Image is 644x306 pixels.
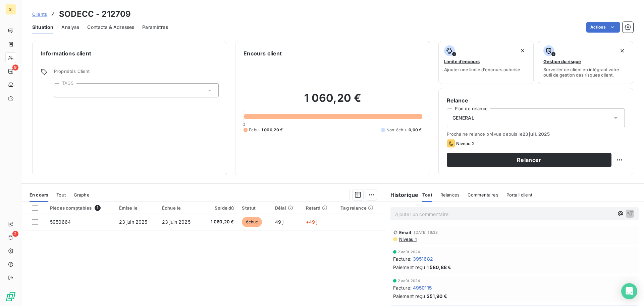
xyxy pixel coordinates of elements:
div: Solde dû [205,205,234,211]
h6: Informations client [41,49,219,57]
span: Tout [56,192,66,198]
span: échue [242,217,262,227]
h6: Historique [385,191,419,199]
span: Portail client [506,192,532,198]
span: Graphe [74,192,90,198]
div: Retard [306,205,333,211]
input: Ajouter une valeur [60,87,65,93]
span: 23 juin 2025 [119,219,148,225]
div: Open Intercom Messenger [621,283,637,299]
span: Prochaine relance prévue depuis le [447,131,625,137]
span: Gestion du risque [543,59,581,64]
span: Situation [32,24,53,31]
h6: Relance [447,96,625,104]
span: 2 [12,231,18,237]
span: [DATE] 16:38 [414,230,438,234]
span: 23 juil. 2025 [523,131,550,137]
span: Email [399,230,412,235]
span: Niveau 2 [456,141,475,146]
span: 1 580,88 € [427,264,451,271]
span: 0 [243,122,245,127]
span: 1 060,20 € [205,219,234,225]
span: Surveiller ce client en intégrant votre outil de gestion des risques client. [543,67,628,78]
div: Tag relance [340,205,380,211]
span: En cours [30,192,48,198]
span: 5950664 [50,219,71,225]
span: GENERAL [452,115,474,121]
span: Clients [32,11,47,17]
span: Paramètres [142,24,168,31]
span: Paiement reçu [393,264,425,271]
span: 9 [12,64,18,71]
div: Pièces comptables [50,205,111,211]
div: Échue le [162,205,197,211]
span: 0,00 € [409,127,422,133]
div: Délai [275,205,298,211]
h6: Encours client [244,49,282,57]
a: 9 [5,66,16,77]
span: Contacts & Adresses [87,24,134,31]
span: Niveau 1 [398,236,417,242]
div: Statut [242,205,267,211]
h3: SODECC - 212709 [59,8,131,20]
span: +49 j [306,219,318,225]
span: Facture : [393,255,412,262]
span: 3951682 [413,255,433,262]
button: Relancer [447,153,611,167]
span: 1 060,20 € [261,127,283,133]
button: Actions [586,22,620,33]
a: Clients [32,11,47,17]
span: 251,90 € [427,293,447,300]
span: Ajouter une limite d’encours autorisé [444,67,520,72]
span: 2 août 2024 [398,279,420,283]
h2: 1 060,20 € [244,91,422,112]
span: Limite d’encours [444,59,480,64]
span: 23 juin 2025 [162,219,191,225]
div: SI [5,4,16,15]
span: 1 [95,205,101,211]
span: Relances [440,192,460,198]
span: Facture : [393,284,412,291]
img: Logo LeanPay [5,291,16,302]
span: Tout [422,192,432,198]
span: Non-échu [386,127,406,133]
span: Propriétés Client [54,69,219,78]
span: 4950115 [413,284,432,291]
button: Gestion du risqueSurveiller ce client en intégrant votre outil de gestion des risques client. [538,41,633,84]
span: Échu [249,127,259,133]
span: Analyse [61,24,79,31]
button: Limite d’encoursAjouter une limite d’encours autorisé [438,41,534,84]
span: 49 j [275,219,284,225]
span: Paiement reçu [393,293,425,300]
div: Émise le [119,205,154,211]
span: Commentaires [468,192,498,198]
span: 2 août 2024 [398,250,420,254]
